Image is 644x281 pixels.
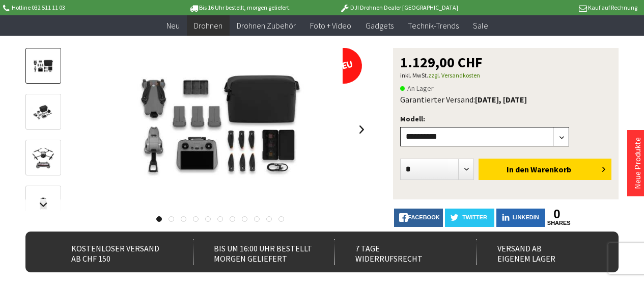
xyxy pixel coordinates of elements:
[358,15,401,36] a: Gadgets
[408,214,439,220] span: facebook
[29,57,58,76] img: Vorschau: Mini 5 Pro
[2,2,160,14] p: Hotline 032 511 11 03
[547,209,567,220] a: 0
[428,71,480,79] a: zzgl. Versandkosten
[400,82,434,94] span: An Lager
[496,209,545,227] a: LinkedIn
[303,15,358,36] a: Foto + Video
[479,159,611,180] button: In den Warenkorb
[466,15,495,36] a: Sale
[310,20,351,31] span: Foto + Video
[160,2,319,14] p: Bis 16 Uhr bestellt, morgen geliefert.
[513,214,539,220] span: LinkedIn
[98,48,343,211] img: Mini 5 Pro
[319,2,478,14] p: DJI Drohnen Dealer [GEOGRAPHIC_DATA]
[445,209,494,227] a: twitter
[547,220,567,226] a: shares
[400,113,611,125] p: Modell:
[166,20,180,31] span: Neu
[334,239,459,265] div: 7 Tage Widerrufsrecht
[159,15,187,36] a: Neu
[632,137,642,189] a: Neue Produkte
[194,20,222,31] span: Drohnen
[475,94,527,105] b: [DATE], [DATE]
[193,239,318,265] div: Bis um 16:00 Uhr bestellt Morgen geliefert
[400,69,611,82] p: inkl. MwSt.
[51,239,176,265] div: Kostenloser Versand ab CHF 150
[366,20,394,31] span: Gadgets
[408,20,459,31] span: Technik-Trends
[401,15,466,36] a: Technik-Trends
[507,164,529,174] span: In den
[530,164,571,174] span: Warenkorb
[462,214,487,220] span: twitter
[473,20,488,31] span: Sale
[479,2,637,14] p: Kauf auf Rechnung
[187,15,230,36] a: Drohnen
[394,209,443,227] a: facebook
[400,94,611,105] div: Garantierter Versand:
[400,55,483,69] span: 1.129,00 CHF
[237,20,296,31] span: Drohnen Zubehör
[230,15,303,36] a: Drohnen Zubehör
[477,239,601,265] div: Versand ab eigenem Lager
